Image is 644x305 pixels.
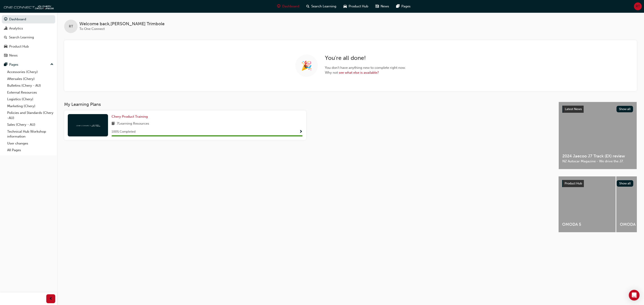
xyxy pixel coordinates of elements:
a: guage-iconDashboard [273,2,303,11]
button: Pages [2,61,55,69]
span: RT [69,24,73,29]
span: up-icon [50,62,53,67]
span: prev-icon [49,296,53,302]
a: Bulletins (Chery - AU) [5,82,55,89]
h3: My Learning Plans [64,102,551,107]
a: All Pages [5,147,55,154]
a: OMODA 5 [559,176,616,232]
a: news-iconNews [372,2,393,11]
span: You don't have anything new to complete right now. [325,65,406,70]
a: search-iconSearch Learning [303,2,340,11]
div: News [9,53,18,58]
a: Chery Product Training [112,114,150,119]
a: car-iconProduct Hub [340,2,372,11]
a: External Resources [5,89,55,96]
div: Pages [9,62,18,67]
span: To One Connect [79,27,105,31]
span: NZ Autocar Magazine - We drive the J7. [562,159,633,164]
div: Analytics [9,26,23,31]
span: car-icon [4,45,7,49]
div: Product Hub [9,44,29,49]
h2: You're all done! [325,54,406,62]
span: RT [636,4,640,9]
span: 7 Learning Resources [117,121,149,127]
span: chart-icon [4,27,7,31]
span: Product Hub [349,4,368,9]
a: pages-iconPages [393,2,414,11]
a: Policies and Standards (Chery -AU) [5,109,55,121]
a: Analytics [2,24,55,33]
a: User changes [5,140,55,147]
a: Aftersales (Chery) [5,75,55,82]
span: news-icon [375,4,379,9]
a: Sales (Chery - AU) [5,121,55,128]
button: Show all [617,180,633,187]
span: pages-icon [4,63,7,67]
img: oneconnect [76,123,100,127]
a: Search Learning [2,33,55,42]
a: Product Hub [2,42,55,51]
a: Technical Hub Workshop information [5,128,55,140]
a: Product HubShow all [562,180,633,187]
a: Latest NewsShow all [562,106,633,113]
span: pages-icon [396,4,400,9]
span: Search Learning [311,4,336,9]
a: Marketing (Chery) [5,103,55,110]
span: 🎉 [301,63,312,68]
a: see what else is available? [339,71,379,75]
a: Accessories (Chery) [5,69,55,75]
span: Why not [325,70,406,75]
span: Chery Product Training [112,115,148,119]
div: Search Learning [9,35,34,40]
span: Show Progress [299,130,303,134]
span: Latest News [565,107,582,111]
a: News [2,51,55,60]
span: car-icon [343,4,347,9]
span: news-icon [4,54,7,58]
span: guage-icon [277,4,280,9]
a: Latest NewsShow all2024 Jaecoo J7 Track (EX) reviewNZ Autocar Magazine - We drive the J7. [559,102,637,169]
span: guage-icon [4,17,7,21]
span: OMODA 5 [562,222,612,227]
span: search-icon [306,4,309,9]
span: search-icon [4,36,7,40]
div: Open Intercom Messenger [629,290,640,301]
a: Logistics (Chery) [5,96,55,103]
a: Dashboard [2,15,55,23]
span: Product Hub [565,182,582,185]
button: DashboardAnalyticsSearch LearningProduct HubNews [2,14,55,61]
span: book-icon [112,121,115,127]
span: Welcome back , [PERSON_NAME] Trimbole [79,21,165,27]
img: oneconnect [2,2,54,11]
span: News [381,4,389,9]
span: 2024 Jaecoo J7 Track (EX) review [562,154,633,159]
button: Show Progress [299,129,303,135]
button: RT [634,2,642,10]
button: Show all [616,106,633,112]
span: 100 % Completed [112,129,136,134]
span: Dashboard [282,4,299,9]
span: Pages [401,4,411,9]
